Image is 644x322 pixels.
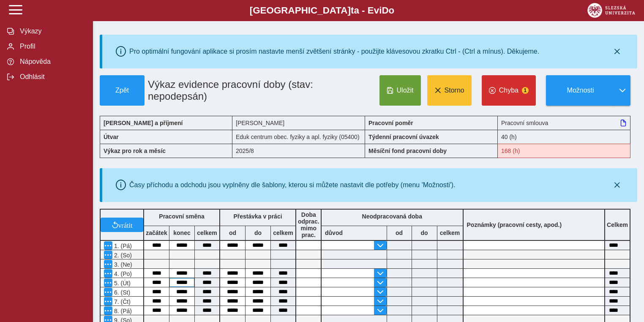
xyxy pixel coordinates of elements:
div: Pracovní smlouva [498,116,630,130]
span: 4. (Po) [112,270,132,277]
div: 2025/8 [232,144,365,158]
span: Storno [445,87,464,94]
b: Pracovní směna [159,213,204,220]
span: 7. (Čt) [112,298,131,305]
b: Celkem [607,221,628,228]
span: Možnosti [553,87,608,94]
button: Menu [104,288,112,296]
b: celkem [437,229,463,236]
span: t [351,5,354,16]
button: Menu [104,269,112,278]
button: Menu [104,306,112,315]
span: Zpět [104,87,141,94]
b: celkem [271,229,295,236]
b: Měsíční fond pracovní doby [368,147,447,154]
span: 6. (St) [112,289,130,296]
div: Eduk centrum obec. fyziky a apl. fyziky (05400) [232,130,365,144]
span: 1 [522,87,529,94]
h1: Výkaz evidence pracovní doby (stav: nepodepsán) [145,75,324,106]
b: do [246,229,270,236]
b: Doba odprac. mimo prac. [298,211,319,238]
b: konec [169,229,194,236]
span: Chyba [499,87,518,94]
div: Fond pracovní doby (168 h) a součet hodin (169 h) se neshodují! [498,144,630,158]
span: Nápověda [17,58,86,65]
span: o [389,5,395,16]
span: Uložit [397,87,414,94]
b: do [412,229,437,236]
button: Menu [104,278,112,287]
b: Neodpracovaná doba [362,213,422,220]
button: Možnosti [546,75,614,106]
button: Menu [104,260,112,268]
span: 8. (Pá) [112,308,132,314]
b: od [220,229,245,236]
div: Pro optimální fungování aplikace si prosím nastavte menší zvětšení stránky - použijte klávesovou ... [129,48,539,55]
button: Uložit [379,75,421,106]
b: Poznámky (pracovní cesty, apod.) [464,221,565,228]
button: Menu [104,297,112,306]
b: od [387,229,412,236]
div: Časy příchodu a odchodu jsou vyplněny dle šablony, kterou si můžete nastavit dle potřeby (menu 'M... [129,181,456,189]
button: vrátit [101,218,143,232]
button: Chyba1 [482,75,536,106]
b: začátek [144,229,169,236]
button: Zpět [100,75,145,106]
b: [GEOGRAPHIC_DATA] a - Evi [25,5,619,16]
b: důvod [325,229,343,236]
b: Přestávka v práci [233,213,282,220]
button: Storno [427,75,472,106]
span: vrátit [118,221,133,228]
span: Odhlásit [17,73,86,81]
b: [PERSON_NAME] a příjmení [104,120,183,126]
b: celkem [195,229,219,236]
span: D [382,5,388,16]
b: Útvar [104,134,119,140]
span: 1. (Pá) [112,243,132,249]
b: Týdenní pracovní úvazek [368,134,439,140]
b: Pracovní poměr [368,120,413,126]
span: 3. (Ne) [112,261,132,268]
img: logo_web_su.png [587,3,635,18]
span: 5. (Út) [112,280,131,287]
button: Menu [104,241,112,250]
button: Menu [104,251,112,259]
b: Výkaz pro rok a měsíc [104,147,166,154]
div: [PERSON_NAME] [232,116,365,130]
div: 40 (h) [498,130,630,144]
span: 2. (So) [112,252,132,259]
span: Výkazy [17,27,86,35]
span: Profil [17,43,86,50]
